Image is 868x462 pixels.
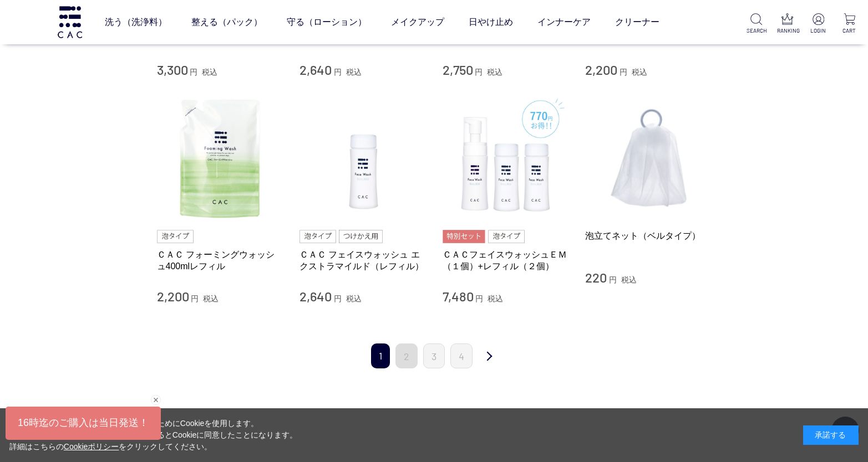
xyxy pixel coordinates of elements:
[346,294,362,303] span: 税込
[478,343,500,369] a: 次
[632,68,647,76] span: 税込
[475,68,483,76] span: 円
[334,294,342,303] span: 円
[157,230,194,243] img: 泡タイプ
[300,249,426,273] a: ＣＡＣ フェイスウォッシュ エクストラマイルド（レフィル）
[808,27,828,35] p: LOGIN
[339,230,382,243] img: つけかえ用
[469,7,513,38] a: 日やけ止め
[423,343,445,368] a: 3
[803,425,859,445] div: 承諾する
[808,13,828,35] a: LOGIN
[585,61,617,78] span: 2,200
[157,61,188,78] span: 3,300
[334,68,342,76] span: 円
[475,294,483,303] span: 円
[191,294,199,303] span: 円
[346,68,362,76] span: 税込
[300,288,332,304] span: 2,640
[839,27,859,35] p: CART
[191,7,262,38] a: 整える（パック）
[443,288,474,304] span: 7,480
[202,68,217,76] span: 税込
[300,230,336,243] img: 泡タイプ
[64,442,119,451] a: Cookieポリシー
[157,288,189,304] span: 2,200
[287,7,367,38] a: 守る（ローション）
[488,294,503,303] span: 税込
[56,6,84,38] img: logo
[395,343,418,368] a: 2
[300,95,426,221] img: ＣＡＣ フェイスウォッシュ エクストラマイルド（レフィル）
[190,68,197,76] span: 円
[537,7,591,38] a: インナーケア
[450,343,473,368] a: 4
[157,95,283,221] img: ＣＡＣ フォーミングウォッシュ400mlレフィル
[585,95,712,221] img: 泡立てネット（ベルタイプ）
[443,230,485,243] img: 特別セット
[443,61,473,78] span: 2,750
[609,275,617,284] span: 円
[839,13,859,35] a: CART
[203,294,219,303] span: 税込
[371,343,390,368] span: 1
[443,249,569,273] a: ＣＡＣフェイスウォッシュＥＭ（１個）+レフィル（２個）
[777,27,797,35] p: RANKING
[747,27,767,35] p: SEARCH
[620,68,627,76] span: 円
[585,230,712,242] a: 泡立てネット（ベルタイプ）
[391,7,444,38] a: メイクアップ
[157,249,283,273] a: ＣＡＣ フォーミングウォッシュ400mlレフィル
[621,275,637,284] span: 税込
[747,13,767,35] a: SEARCH
[585,269,607,285] span: 220
[443,95,569,221] img: ＣＡＣフェイスウォッシュＥＭ（１個）+レフィル（２個）
[488,230,525,243] img: 泡タイプ
[105,7,167,38] a: 洗う（洗浄料）
[487,68,502,76] span: 税込
[300,61,332,78] span: 2,640
[777,13,797,35] a: RANKING
[615,7,659,38] a: クリーナー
